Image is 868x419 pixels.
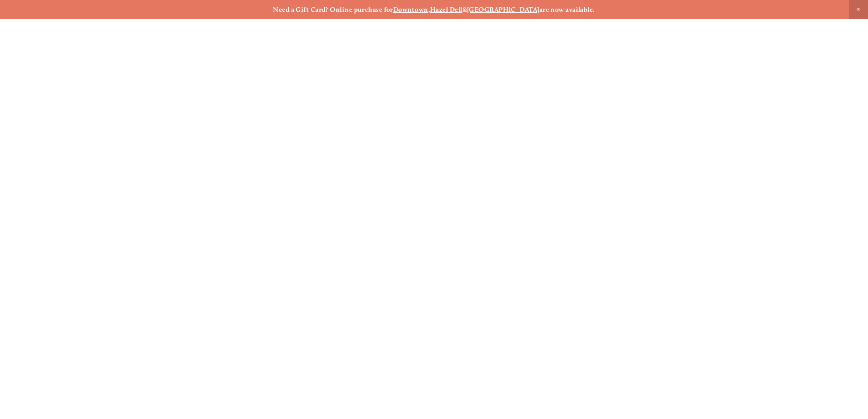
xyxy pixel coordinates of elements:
[273,5,393,14] strong: Need a Gift Card? Online purchase for
[539,5,595,14] strong: are now available.
[467,5,539,14] a: [GEOGRAPHIC_DATA]
[462,5,467,14] strong: &
[430,5,462,14] a: Hazel Dell
[393,5,428,14] a: Downtown
[428,5,430,14] strong: ,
